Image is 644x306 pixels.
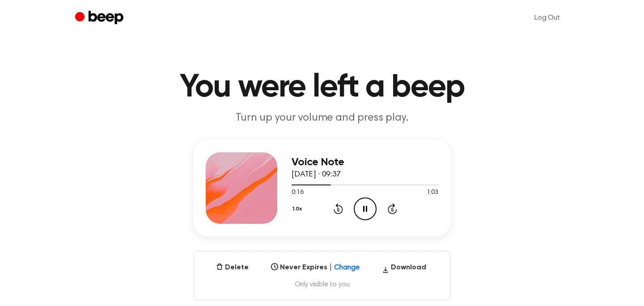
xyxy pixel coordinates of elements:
[292,156,438,168] h3: Voice Note
[378,262,430,277] button: Download
[150,111,494,126] p: Turn up your volume and press play.
[93,71,551,104] h1: You were left a beep
[292,171,341,179] span: [DATE] · 09:37
[427,188,438,197] span: 1:03
[525,7,569,29] a: Log Out
[75,9,126,27] a: Beep
[292,201,305,217] button: 1.0x
[212,262,252,273] button: Delete
[292,188,303,197] span: 0:16
[205,280,439,289] span: Only visible to you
